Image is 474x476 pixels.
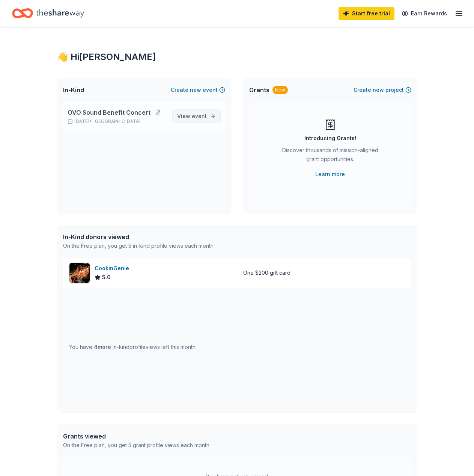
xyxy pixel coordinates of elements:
div: You have in-kind profile views left this month. [69,343,197,352]
span: [GEOGRAPHIC_DATA] [93,118,140,124]
div: One $200 gift card [243,268,290,277]
a: Learn more [315,170,345,179]
span: event [192,113,207,119]
div: On the Free plan, you get 5 in-kind profile views each month. [63,241,215,250]
div: Introducing Grants! [304,134,356,143]
span: 5.0 [102,273,111,282]
span: In-Kind [63,85,84,94]
span: 4 more [94,344,111,350]
a: Earn Rewards [397,7,451,20]
p: [DATE] • [68,118,166,124]
a: Start free trial [339,7,394,20]
div: CookinGenie [95,264,132,273]
span: OVO Sound Benefit Concert [68,108,150,117]
span: Grants [249,85,269,94]
button: Createnewevent [171,85,225,94]
a: Home [12,4,84,22]
div: On the Free plan, you get 5 grant profile views each month. [63,441,211,450]
span: new [373,85,384,94]
div: Grants viewed [63,432,211,441]
div: Discover thousands of mission-aligned grant opportunities. [279,146,381,167]
span: View [177,112,207,121]
span: new [190,85,201,94]
div: In-Kind donors viewed [63,232,215,241]
img: Image for CookinGenie [69,263,90,283]
a: View event [172,109,221,123]
div: 👋 Hi [PERSON_NAME] [57,51,417,63]
div: New [272,86,288,94]
button: Createnewproject [354,85,411,94]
